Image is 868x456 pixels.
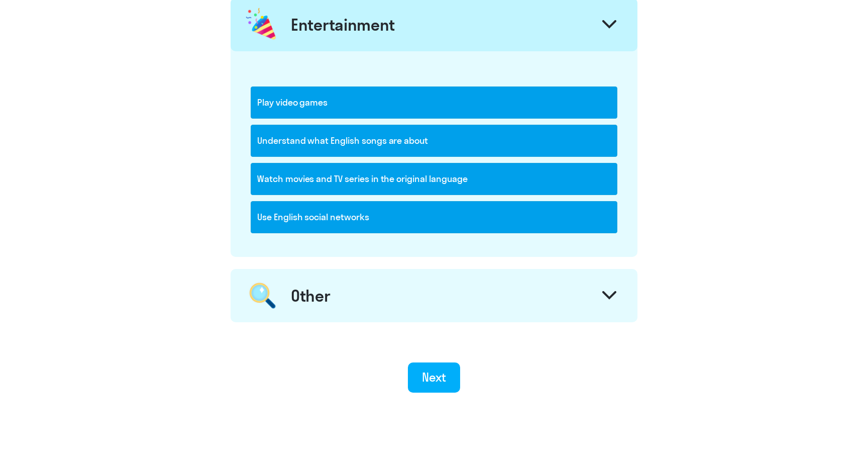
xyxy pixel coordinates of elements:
[251,201,617,233] div: Use English social networks
[422,369,447,385] div: Next
[291,286,331,306] div: Other
[251,125,617,157] div: Understand what English songs are about
[244,277,281,314] img: magnifier.png
[291,15,395,35] div: Entertainment
[251,163,617,195] div: Watch movies and TV series in the original language
[251,86,617,119] div: Play video games
[408,362,461,393] button: Next
[244,6,279,43] img: celebration.png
